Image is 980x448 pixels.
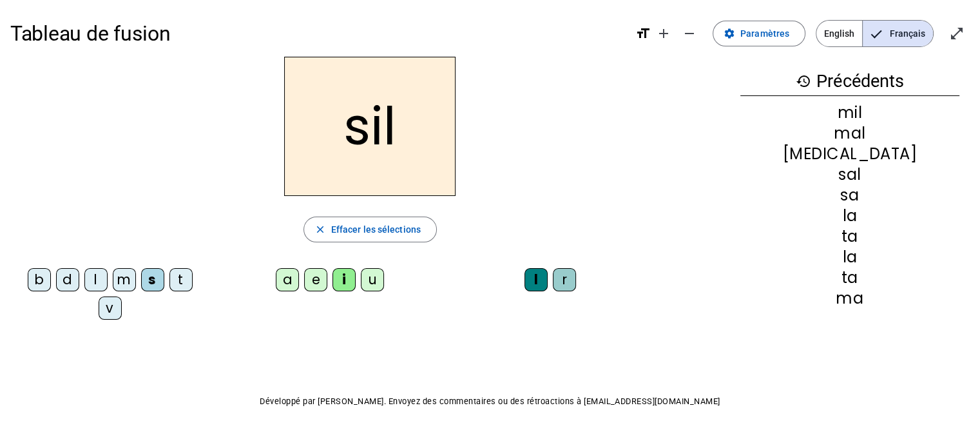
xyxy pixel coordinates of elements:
div: mal [740,126,959,141]
mat-button-toggle-group: Language selection [816,20,934,47]
div: a [276,268,299,291]
div: t [169,268,193,291]
div: v [99,297,122,320]
p: Développé par [PERSON_NAME]. Envoyez des commentaires ou des rétroactions à [EMAIL_ADDRESS][DOMAI... [10,394,970,409]
div: l [524,268,548,291]
div: u [361,268,384,291]
div: sal [740,167,959,182]
div: d [56,268,79,291]
button: Augmenter la taille de la police [651,21,677,46]
div: la [740,249,959,265]
span: English [816,21,862,46]
div: s [141,268,164,291]
mat-icon: open_in_full [949,26,965,41]
h2: sil [284,57,456,196]
span: Français [863,21,933,46]
mat-icon: settings [724,28,735,39]
div: b [28,268,51,291]
h1: Tableau de fusion [10,13,625,54]
div: ta [740,270,959,286]
mat-icon: add [656,26,671,41]
button: Diminuer la taille de la police [677,21,702,46]
mat-icon: remove [682,26,697,41]
mat-icon: close [314,224,326,235]
div: ma [740,291,959,306]
div: sa [740,188,959,203]
div: e [304,268,327,291]
button: Effacer les sélections [303,217,437,242]
div: l [84,268,108,291]
div: ta [740,229,959,244]
div: i [332,268,356,291]
div: m [113,268,136,291]
span: Paramètres [740,26,789,41]
mat-icon: history [796,73,811,89]
div: mil [740,105,959,121]
mat-icon: format_size [635,26,651,41]
div: la [740,208,959,224]
button: Paramètres [713,21,805,46]
div: [MEDICAL_DATA] [740,146,959,162]
button: Entrer en plein écran [944,21,970,46]
h3: Précédents [740,67,959,96]
div: r [553,268,576,291]
span: Effacer les sélections [331,222,421,237]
